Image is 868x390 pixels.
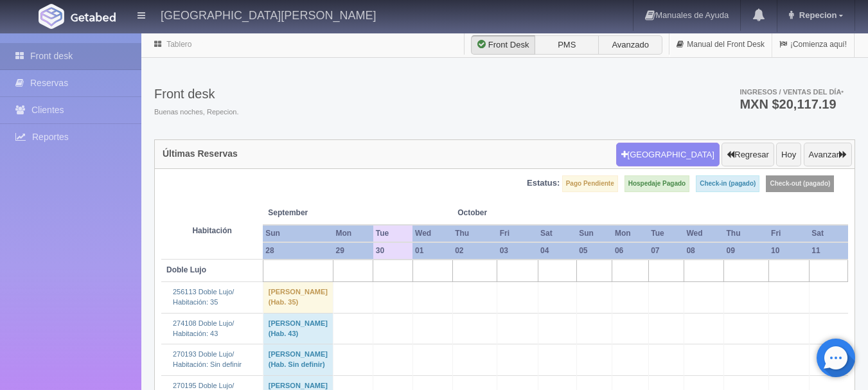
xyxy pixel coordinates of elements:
th: Fri [768,225,809,242]
label: Check-in (pagado) [696,175,759,192]
span: Buenas noches, Repecion. [154,107,238,118]
h4: Últimas Reservas [163,149,238,159]
label: Front Desk [471,35,535,55]
td: [PERSON_NAME] (Hab. Sin definir) [263,344,333,375]
h3: MXN $20,117.19 [740,98,844,111]
img: Getabed [71,12,116,22]
th: 02 [452,242,497,260]
h3: Front desk [154,87,238,101]
span: September [268,208,368,218]
button: Avanzar [804,143,852,167]
th: Mon [612,225,648,242]
th: Fri [497,225,538,242]
h4: [GEOGRAPHIC_DATA][PERSON_NAME] [161,6,376,22]
th: Thu [724,225,769,242]
a: 256113 Doble Lujo/Habitación: 35 [173,288,234,306]
th: 01 [412,242,452,260]
th: 10 [768,242,809,260]
img: Getabed [39,4,64,29]
label: Pago Pendiente [562,175,618,192]
a: 270193 Doble Lujo/Habitación: Sin definir [173,350,242,368]
th: Mon [333,225,373,242]
button: Regresar [722,143,774,167]
label: Estatus: [527,177,560,190]
a: Tablero [166,40,191,49]
span: Repecion [796,10,837,20]
th: 04 [538,242,576,260]
a: Manual del Front Desk [669,32,772,57]
label: Check-out (pagado) [766,175,834,192]
th: Sat [538,225,576,242]
strong: Habitación [192,226,231,235]
th: Tue [373,225,412,242]
span: Ingresos / Ventas del día [740,88,844,96]
th: 29 [333,242,373,260]
th: Wed [684,225,723,242]
td: [PERSON_NAME] (Hab. 35) [263,282,333,313]
button: [GEOGRAPHIC_DATA] [616,143,720,167]
th: Tue [648,225,684,242]
a: ¡Comienza aquí! [772,32,854,57]
th: Sat [809,225,847,242]
label: Avanzado [598,35,662,55]
th: 06 [612,242,648,260]
b: Doble Lujo [166,265,206,274]
th: Thu [452,225,497,242]
th: 09 [724,242,769,260]
th: 05 [576,242,612,260]
th: 30 [373,242,412,260]
th: 08 [684,242,723,260]
a: 274108 Doble Lujo/Habitación: 43 [173,319,234,337]
td: [PERSON_NAME] (Hab. 43) [263,313,333,344]
th: Wed [412,225,452,242]
th: 11 [809,242,847,260]
th: Sun [263,225,333,242]
th: 03 [497,242,538,260]
span: October [457,208,533,218]
th: 28 [263,242,333,260]
label: Hospedaje Pagado [624,175,689,192]
label: PMS [535,35,599,55]
th: Sun [576,225,612,242]
th: 07 [648,242,684,260]
button: Hoy [776,143,801,167]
